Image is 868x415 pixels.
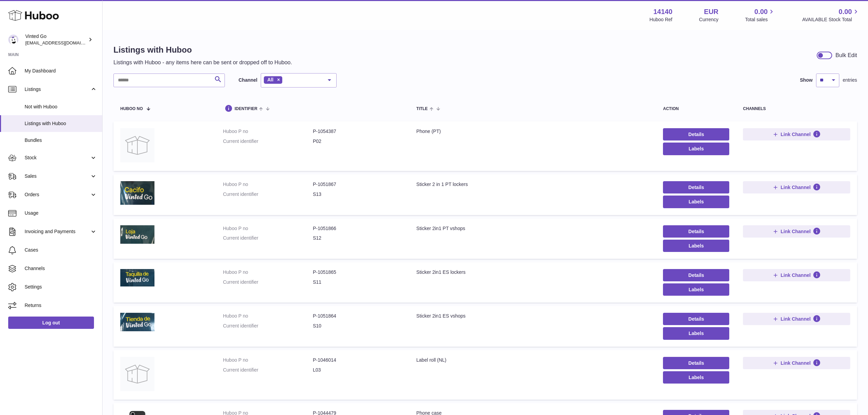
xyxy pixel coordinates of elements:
dt: Current identifier [223,323,313,329]
div: Currency [699,16,719,23]
dd: S11 [313,279,403,285]
strong: 14140 [653,7,673,16]
dd: P-1051865 [313,269,403,276]
span: Orders [25,191,90,198]
span: [EMAIL_ADDRESS][DOMAIN_NAME] [25,40,100,45]
dt: Huboo P no [223,128,313,135]
button: Link Channel [743,269,850,281]
span: 0.00 [755,7,768,16]
span: Listings [25,86,90,93]
span: Huboo no [120,107,143,111]
a: Details [663,128,729,140]
p: Listings with Huboo - any items here can be sent or dropped off to Huboo. [113,59,292,66]
span: Link Channel [781,272,811,278]
span: Link Channel [781,131,811,137]
span: 0.00 [839,7,852,16]
img: Phone (PT) [120,128,154,162]
span: Returns [25,302,97,309]
a: Log out [8,317,94,329]
button: Link Channel [743,225,850,238]
span: Usage [25,210,97,216]
a: Details [663,357,729,369]
button: Labels [663,240,729,252]
img: Sticker 2in1 ES vshops [120,313,154,331]
dt: Current identifier [223,138,313,145]
dd: P-1051864 [313,313,403,319]
div: Bulk Edit [836,52,857,59]
button: Link Channel [743,313,850,325]
dt: Current identifier [223,279,313,285]
div: Phone (PT) [416,128,649,135]
img: internalAdmin-14140@internal.huboo.com [8,35,18,45]
a: Details [663,269,729,281]
strong: EUR [704,7,718,16]
dd: P02 [313,138,403,145]
span: Sales [25,173,90,179]
button: Labels [663,283,729,296]
span: My Dashboard [25,68,97,74]
img: Sticker 2 in 1 PT lockers [120,181,154,205]
button: Labels [663,143,729,155]
a: Details [663,181,729,193]
dd: S10 [313,323,403,329]
button: Link Channel [743,181,850,193]
div: channels [743,107,850,111]
img: Label roll (NL) [120,357,154,391]
div: Sticker 2in1 ES vshops [416,313,649,319]
div: Sticker 2 in 1 PT lockers [416,181,649,188]
dt: Huboo P no [223,225,313,232]
dd: P-1046014 [313,357,403,363]
div: Huboo Ref [650,16,673,23]
dt: Huboo P no [223,313,313,319]
dt: Current identifier [223,235,313,241]
button: Link Channel [743,357,850,369]
dt: Current identifier [223,191,313,198]
label: Show [800,77,813,83]
div: action [663,107,729,111]
dd: S12 [313,235,403,241]
dt: Huboo P no [223,269,313,276]
a: Details [663,313,729,325]
div: Sticker 2in1 PT vshops [416,225,649,232]
span: Link Channel [781,316,811,322]
button: Labels [663,196,729,208]
div: Vinted Go [25,33,87,46]
img: Sticker 2in1 ES lockers [120,269,154,286]
span: Stock [25,155,90,161]
span: identifier [234,107,257,111]
span: Bundles [25,137,97,144]
span: title [416,107,428,111]
dt: Current identifier [223,367,313,373]
span: Link Channel [781,184,811,190]
span: Total sales [745,16,775,23]
dt: Huboo P no [223,181,313,188]
label: Channel [239,77,257,83]
dd: P-1054387 [313,128,403,135]
span: Link Channel [781,360,811,366]
a: 0.00 Total sales [745,7,775,23]
span: Listings with Huboo [25,120,97,127]
button: Labels [663,371,729,384]
span: All [267,77,273,82]
a: Details [663,225,729,238]
dd: S13 [313,191,403,198]
img: Sticker 2in1 PT vshops [120,225,154,244]
span: Cases [25,247,97,253]
h1: Listings with Huboo [113,44,292,55]
span: Not with Huboo [25,104,97,110]
div: Sticker 2in1 ES lockers [416,269,649,276]
span: Channels [25,265,97,272]
span: entries [843,77,857,83]
button: Link Channel [743,128,850,140]
div: Label roll (NL) [416,357,649,363]
span: Link Channel [781,228,811,235]
dt: Huboo P no [223,357,313,363]
span: Settings [25,284,97,290]
button: Labels [663,327,729,339]
a: 0.00 AVAILABLE Stock Total [802,7,860,23]
dd: P-1051867 [313,181,403,188]
dd: L03 [313,367,403,373]
dd: P-1051866 [313,225,403,232]
span: AVAILABLE Stock Total [802,16,860,23]
span: Invoicing and Payments [25,228,90,235]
